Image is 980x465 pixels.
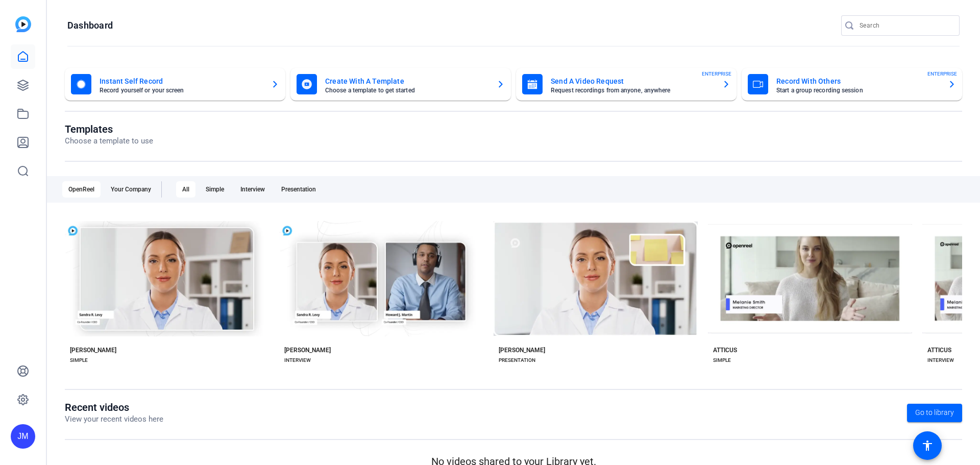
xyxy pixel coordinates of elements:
h1: Recent videos [65,401,163,413]
mat-card-subtitle: Start a group recording session [776,87,940,93]
h1: Dashboard [67,19,113,32]
input: Search [860,19,951,32]
div: OpenReel [62,181,101,198]
div: [PERSON_NAME] [499,346,545,354]
mat-card-subtitle: Record yourself or your screen [100,87,263,93]
mat-card-title: Send A Video Request [551,75,714,87]
button: Create With A TemplateChoose a template to get started [290,68,511,101]
div: INTERVIEW [284,356,311,364]
a: Go to library [907,404,962,422]
mat-card-title: Instant Self Record [100,75,263,87]
mat-card-title: Create With A Template [325,75,488,87]
div: Interview [234,181,271,198]
div: Presentation [275,181,322,198]
div: JM [11,424,35,449]
img: blue-gradient.svg [15,16,31,32]
span: ENTERPRISE [927,70,957,78]
button: Send A Video RequestRequest recordings from anyone, anywhereENTERPRISE [516,68,737,101]
div: Simple [200,181,230,198]
button: Record With OthersStart a group recording sessionENTERPRISE [742,68,962,101]
div: Your Company [105,181,157,198]
button: Instant Self RecordRecord yourself or your screen [65,68,285,101]
h1: Templates [65,123,153,135]
span: ENTERPRISE [702,70,731,78]
mat-icon: accessibility [921,439,934,452]
p: Choose a template to use [65,135,153,147]
p: View your recent videos here [65,413,163,425]
div: All [176,181,195,198]
div: SIMPLE [713,356,731,364]
div: ATTICUS [713,346,737,354]
mat-card-subtitle: Choose a template to get started [325,87,488,93]
div: SIMPLE [70,356,88,364]
span: Go to library [915,407,954,418]
div: [PERSON_NAME] [70,346,116,354]
div: INTERVIEW [927,356,954,364]
mat-card-subtitle: Request recordings from anyone, anywhere [551,87,714,93]
mat-card-title: Record With Others [776,75,940,87]
div: [PERSON_NAME] [284,346,331,354]
div: PRESENTATION [499,356,535,364]
div: ATTICUS [927,346,951,354]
